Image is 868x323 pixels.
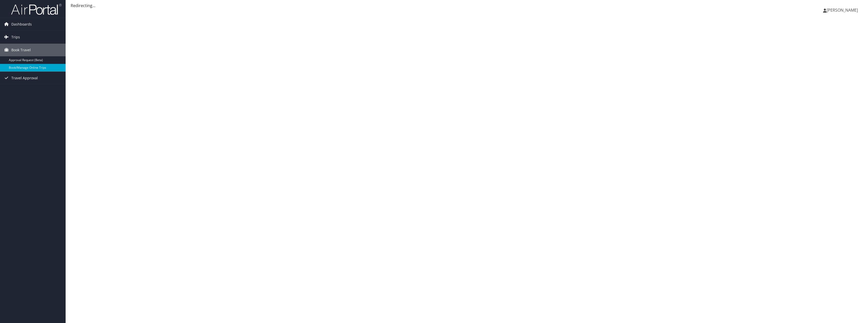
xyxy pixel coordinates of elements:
a: [PERSON_NAME] [823,3,863,18]
img: airportal-logo.png [11,3,62,15]
span: Travel Approval [11,72,38,84]
span: Book Travel [11,44,31,56]
span: [PERSON_NAME] [827,7,858,13]
span: Dashboards [11,18,32,31]
div: Redirecting... [71,3,863,9]
span: Trips [11,31,20,43]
